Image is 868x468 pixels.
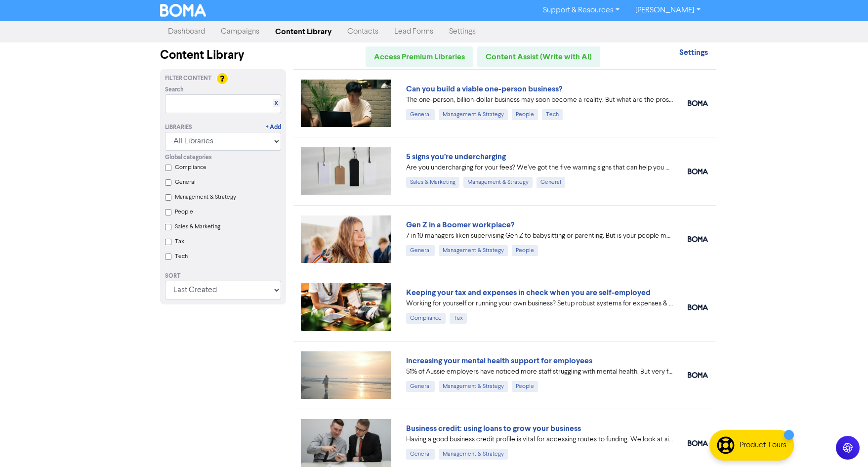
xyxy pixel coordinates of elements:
a: X [274,100,278,107]
a: Settings [441,22,484,42]
div: Management & Strategy [439,245,508,256]
img: boma_accounting [688,304,708,310]
a: Business credit: using loans to grow your business [406,424,581,433]
label: Sales & Marketing [175,222,220,231]
div: General [406,245,435,256]
a: Support & Resources [535,2,627,18]
a: Increasing your mental health support for employees [406,356,592,366]
div: The one-person, billion-dollar business may soon become a reality. But what are the pros and cons... [406,95,673,105]
img: boma [688,372,708,378]
a: Access Premium Libraries [366,46,473,67]
a: Lead Forms [386,22,441,42]
div: Management & Strategy [439,109,508,120]
img: BOMA Logo [160,4,207,17]
img: boma [688,100,708,106]
div: General [406,109,435,120]
div: Tax [450,313,467,324]
strong: Settings [679,47,708,57]
div: Management & Strategy [463,177,533,188]
a: Gen Z in a Boomer workplace? [406,220,514,230]
div: Working for yourself or running your own business? Setup robust systems for expenses & tax requir... [406,298,673,309]
img: boma [688,236,708,242]
div: Management & Strategy [439,449,508,460]
a: [PERSON_NAME] [627,2,708,18]
a: Keeping your tax and expenses in check when you are self-employed [406,288,651,298]
div: Management & Strategy [439,381,508,392]
div: People [512,109,538,120]
label: People [175,208,193,216]
label: General [175,178,196,187]
div: Sales & Marketing [406,177,459,188]
iframe: Chat Widget [744,361,868,468]
div: People [512,381,538,392]
a: Contacts [339,22,386,42]
a: 5 signs you’re undercharging [406,152,506,162]
div: 51% of Aussie employers have noticed more staff struggling with mental health. But very few have ... [406,367,673,377]
div: Having a good business credit profile is vital for accessing routes to funding. We look at six di... [406,434,673,445]
label: Tax [175,237,184,246]
img: boma_accounting [688,169,708,174]
label: Management & Strategy [175,193,236,202]
label: Tech [175,252,188,261]
a: + Add [266,123,281,132]
div: Content Library [160,46,286,64]
a: Dashboard [160,22,213,42]
div: People [512,245,538,256]
div: Filter Content [165,74,281,83]
img: boma [688,440,708,446]
div: Tech [542,109,563,120]
a: Content Library [267,22,339,42]
a: Content Assist (Write with AI) [477,46,600,67]
div: Libraries [165,123,192,132]
a: Can you build a viable one-person business? [406,84,562,94]
div: Global categories [165,153,281,162]
div: Compliance [406,313,446,324]
div: Sort [165,272,281,281]
div: Are you undercharging for your fees? We’ve got the five warning signs that can help you diagnose ... [406,163,673,173]
div: General [406,449,435,460]
div: General [406,381,435,392]
div: General [537,177,565,188]
a: Campaigns [213,22,267,42]
span: Search [165,85,184,94]
a: Settings [679,49,708,57]
div: 7 in 10 managers liken supervising Gen Z to babysitting or parenting. But is your people manageme... [406,231,673,241]
label: Compliance [175,163,207,172]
